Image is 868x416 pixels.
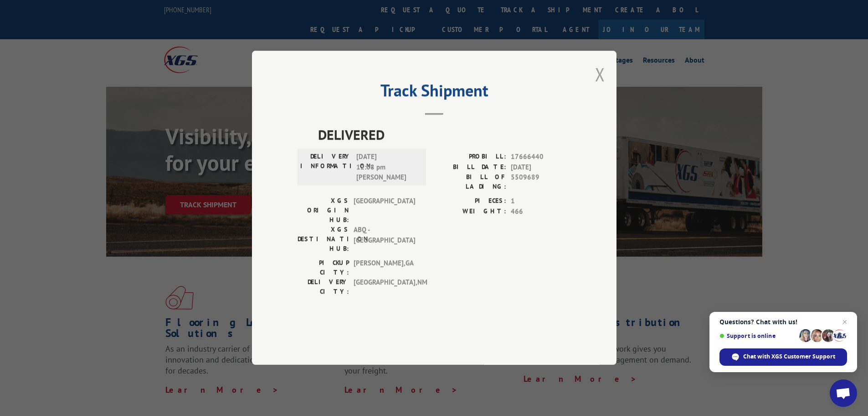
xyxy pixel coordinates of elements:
[511,162,571,173] span: [DATE]
[743,353,835,361] span: Chat with XGS Customer Support
[511,206,571,217] span: 466
[354,258,415,278] span: [PERSON_NAME] , GA
[595,62,605,86] button: Close modal
[354,225,415,254] span: ABQ - [GEOGRAPHIC_DATA]
[719,318,847,326] span: Questions? Chat with us!
[511,196,571,207] span: 1
[839,316,850,327] span: Close chat
[434,196,506,207] label: PIECES:
[434,173,506,192] label: BILL OF LADING:
[298,258,349,278] label: PICKUP CITY:
[434,206,506,217] label: WEIGHT:
[300,152,352,183] label: DELIVERY INFORMATION:
[318,125,571,145] span: DELIVERED
[354,196,415,225] span: [GEOGRAPHIC_DATA]
[298,84,571,101] h2: Track Shipment
[511,152,571,163] span: 17666440
[830,379,857,407] div: Open chat
[719,348,847,366] div: Chat with XGS Customer Support
[434,162,506,173] label: BILL DATE:
[298,278,349,297] label: DELIVERY CITY:
[354,278,415,297] span: [GEOGRAPHIC_DATA] , NM
[298,225,349,254] label: XGS DESTINATION HUB:
[356,152,418,183] span: [DATE] 12:08 pm [PERSON_NAME]
[719,332,796,339] span: Support is online
[434,152,506,163] label: PROBILL:
[511,173,571,192] span: 5509689
[298,196,349,225] label: XGS ORIGIN HUB:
